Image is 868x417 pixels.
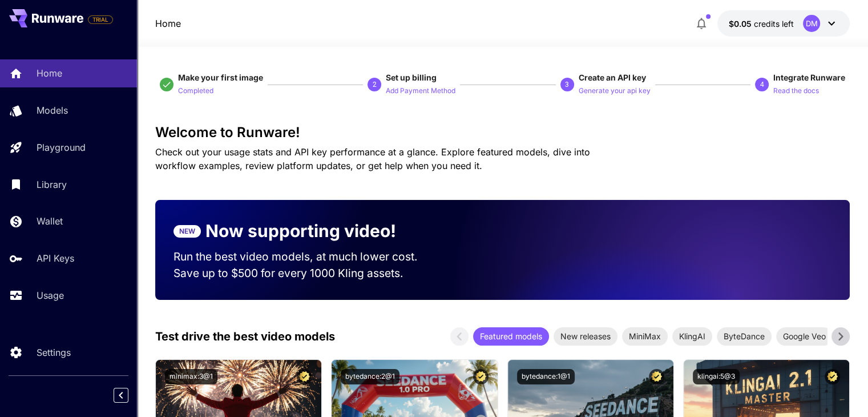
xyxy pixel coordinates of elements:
button: Completed [178,83,213,97]
p: Models [37,103,68,117]
p: Add Payment Method [386,86,455,97]
p: Read the docs [773,86,819,97]
div: MiniMax [622,327,668,346]
div: KlingAI [672,327,712,346]
button: bytedance:2@1 [341,369,399,384]
span: TRIAL [88,15,112,24]
p: Library [37,178,67,191]
p: Completed [178,86,213,97]
button: Certified Model – Vetted for best performance and includes a commercial license. [473,369,488,384]
button: Add Payment Method [386,83,455,97]
p: 2 [373,79,377,90]
button: Certified Model – Vetted for best performance and includes a commercial license. [825,369,840,384]
a: Home [155,17,181,30]
span: New releases [554,330,617,342]
span: Add your payment card to enable full platform functionality. [88,13,113,26]
p: Playground [37,141,86,154]
span: Integrate Runware [773,73,845,82]
span: $0.05 [729,19,754,29]
span: Google Veo [776,330,833,342]
span: Make your first image [178,73,263,82]
p: Settings [37,346,71,359]
button: Generate your api key [579,83,651,97]
span: KlingAI [672,330,712,342]
p: Home [37,66,62,80]
p: 4 [760,79,764,90]
p: Save up to $500 for every 1000 Kling assets. [173,265,439,282]
p: Wallet [37,214,63,228]
div: $0.05 [729,18,794,30]
button: Collapse sidebar [114,388,128,403]
span: ByteDance [717,330,772,342]
div: New releases [554,327,617,346]
div: DM [803,15,820,32]
p: NEW [179,226,195,236]
span: Set up billing [386,73,437,82]
button: Read the docs [773,83,819,97]
button: Certified Model – Vetted for best performance and includes a commercial license. [649,369,664,384]
p: API Keys [37,251,74,265]
div: Featured models [473,327,549,346]
button: minimax:3@1 [165,369,217,384]
nav: breadcrumb [155,17,181,30]
button: bytedance:1@1 [517,369,575,384]
span: credits left [754,19,794,29]
span: Featured models [473,330,549,342]
p: Now supporting video! [205,218,396,244]
div: Collapse sidebar [122,385,137,406]
span: Check out your usage stats and API key performance at a glance. Explore featured models, dive int... [155,146,590,171]
span: MiniMax [622,330,668,342]
div: Google Veo [776,327,833,346]
p: Generate your api key [579,86,651,97]
p: Test drive the best video models [155,328,335,345]
div: ByteDance [717,327,772,346]
p: Usage [37,288,64,302]
button: klingai:5@3 [693,369,740,384]
p: 3 [565,79,569,90]
span: Create an API key [579,73,646,82]
button: Certified Model – Vetted for best performance and includes a commercial license. [297,369,312,384]
h3: Welcome to Runware! [155,125,850,141]
button: $0.05DM [717,10,850,37]
p: Run the best video models, at much lower cost. [173,248,439,265]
